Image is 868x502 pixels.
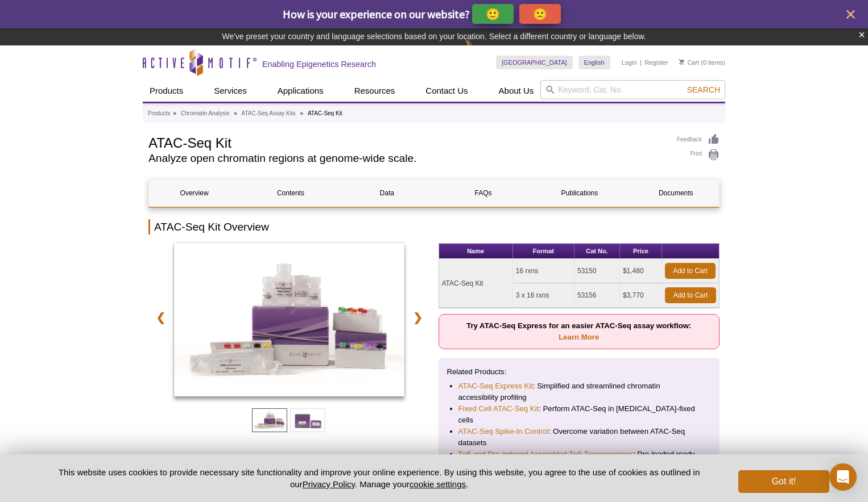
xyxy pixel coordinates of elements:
h1: ATAC-Seq Kit [148,133,666,150]
strong: Try ATAC-Seq Express for an easier ATAC-Seq assay workflow: [466,321,691,341]
a: ATAC-Seq Express Kit [458,380,533,392]
td: 3 x 16 rxns [513,283,574,308]
a: Contact Us [419,80,474,102]
button: Search [684,85,724,95]
a: Cart [679,58,699,66]
a: FAQs [438,179,528,207]
a: Fixed Cell ATAC-Seq Kit [458,403,539,415]
a: Documents [631,179,721,207]
li: (0 items) [679,56,725,69]
td: $3,770 [620,283,662,308]
a: Add to Cart [665,263,716,279]
a: Publications [534,179,625,207]
td: 53150 [574,259,620,283]
p: Related Products: [447,366,712,378]
li: » [234,110,237,116]
td: 16 rxns [513,259,574,283]
a: Privacy Policy [303,479,355,489]
span: Search [687,85,720,94]
a: Overview [149,179,239,207]
a: Products [148,108,170,119]
button: close [844,7,858,22]
a: Add to Cart [665,287,716,303]
th: Format [513,244,574,259]
th: Cat No. [574,244,620,259]
img: Your Cart [679,59,684,65]
li: » [173,110,176,116]
li: : Perform ATAC-Seq in [MEDICAL_DATA]-fixed cells [458,403,700,426]
a: Data [342,179,432,207]
a: Register [644,58,668,66]
li: | [640,56,642,69]
img: ATAC-Seq Kit [174,243,404,396]
a: Applications [271,80,330,102]
a: Services [207,80,254,102]
span: How is your experience on our website? [283,7,470,21]
a: Chromatin Analysis [181,108,230,119]
li: : Overcome variation between ATAC-Seq datasets [458,426,700,449]
a: Login [622,58,637,66]
p: 🙁 [533,7,547,21]
a: [GEOGRAPHIC_DATA] [496,56,573,69]
a: Contents [245,179,336,207]
a: ATAC-Seq Spike-In Control [458,426,549,437]
a: Resources [348,80,402,102]
p: This website uses cookies to provide necessary site functionality and improve your online experie... [39,466,720,490]
td: ATAC-Seq Kit [439,259,513,308]
a: Print [677,149,720,161]
a: English [578,56,610,69]
p: 🙂 [486,7,500,21]
button: cookie settings [410,479,466,489]
td: $1,480 [620,259,662,283]
td: 53156 [574,283,620,308]
a: ATAC-Seq Assay Kits [242,108,296,119]
input: Keyword, Cat. No. [540,80,725,99]
li: : Pre-loaded ready-to-use transposomes for up to 96 ATAC-Seq reactions and recombinant Tn5 transp... [458,449,700,483]
div: Open Intercom Messenger [829,463,857,491]
th: Price [620,244,662,259]
a: Feedback [677,133,720,146]
a: About Us [492,80,541,102]
li: ATAC-Seq Kit [308,110,342,116]
img: Change Here [465,37,495,64]
a: ❯ [406,304,430,331]
li: : Simplified and streamlined chromatin accessibility profiling [458,380,700,403]
li: » [300,110,304,116]
a: ❮ [148,304,173,331]
a: Tn5 and Pre-indexed Assembled Tn5 Transposomes [458,449,634,460]
a: ATAC-Seq Kit [174,243,404,400]
h2: Enabling Epigenetics Research [262,59,376,69]
button: Got it! [738,470,829,493]
button: × [858,28,865,41]
h2: ATAC-Seq Kit Overview [148,219,720,235]
a: Products [143,80,190,102]
a: Learn More [559,333,599,341]
th: Name [439,244,513,259]
h2: Analyze open chromatin regions at genome-wide scale. [148,153,666,164]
